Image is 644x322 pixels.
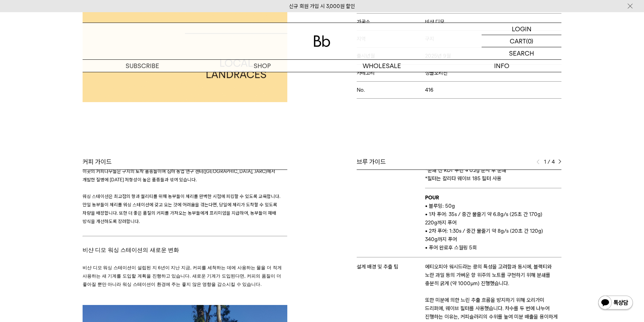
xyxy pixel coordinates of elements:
[425,228,543,242] span: • 2차 푸어: 1:30s / 중간 물줄기 약 8g/s (20초 간 120g) 340g까지 푸어
[425,167,506,173] span: *분쇄 전 RDT 루틴 → 0.2g 분사 후 분쇄
[510,35,526,47] p: CART
[202,60,322,72] a: SHOP
[289,3,355,9] a: 신규 회원 가입 시 3,000원 할인
[314,35,330,47] img: 로고
[482,23,561,35] a: LOGIN
[442,60,561,72] p: INFO
[425,203,455,209] span: • 블루밍: 50g
[512,23,532,35] p: LOGIN
[425,263,561,288] p: 에티오피아 워시드라는 콩의 특성을 고려함과 동시에, 블랙티와 노란 과일 등의 가벼운 향 위주의 노트를 구현하기 위해 분쇄를 충분히 굵게 (약 1000μm) 진행했습니다.
[83,158,287,166] div: 커피 가이드
[357,70,425,76] span: 카테고리
[425,195,439,201] b: POUR
[425,245,477,251] span: • 푸어 완료후 스월링 5회
[526,35,533,47] p: (0)
[322,60,442,72] p: WHOLESALE
[543,158,546,166] span: 1
[425,70,448,76] span: 싱글오리진
[482,35,561,47] a: CART (0)
[83,265,282,287] span: 비샨 디모 워싱 스테이션이 설립된 지 6년이 지난 지금, 커피를 세척하는 데에 사용하는 물을 더 적게 사용하는 새 기계를 도입할 계획을 진행하고 있습니다. 새로운 기계가 도입...
[357,158,561,166] div: 브루 가이드
[548,158,550,166] span: /
[425,87,433,93] span: 416
[425,211,542,226] span: • 1차 푸어: 35s / 중간 물줄기 약 6.8g/s (25초 간 170g) 220g까지 푸어
[83,193,280,224] span: 워싱 스테이션은 최고점의 향과 퀄리티를 위해 농부들이 체리를 완벽한 시점에 피킹할 수 있도록 교육합니다. 만일 농부들이 체리를 워싱 스테이션에 갖고 오는 것에 어려움을 겪는다...
[357,87,425,93] span: No.
[425,174,561,183] p: 필터는 칼리타 웨이브 185 필터 사용
[598,295,634,312] img: 카카오톡 채널 1:1 채팅 버튼
[357,263,425,271] p: 설계 배경 및 추츨 팁
[509,47,534,59] p: SEARCH
[83,60,202,72] a: SUBSCRIBE
[552,158,555,166] span: 4
[83,247,179,253] span: 비샨 디모 워싱 스테이션의 새로운 변화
